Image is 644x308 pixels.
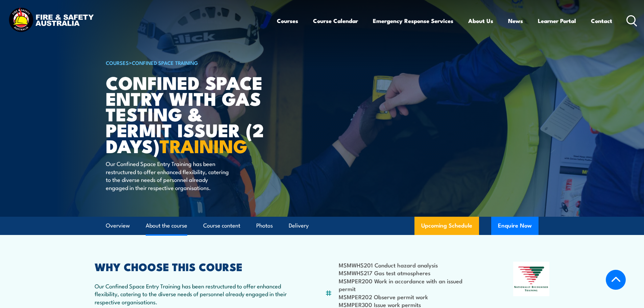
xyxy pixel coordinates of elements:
[95,282,292,306] p: Our Confined Space Entry Training has been restructured to offer enhanced flexibility, catering t...
[277,12,298,30] a: Courses
[146,217,187,235] a: About the course
[591,12,612,30] a: Contact
[289,217,309,235] a: Delivery
[106,74,273,153] h1: Confined Space Entry with Gas Testing & Permit Issuer (2 days)
[339,293,480,301] li: MSMPER202 Observe permit work
[160,131,247,159] strong: TRAINING
[414,217,479,235] a: Upcoming Schedule
[95,262,292,271] h2: WHY CHOOSE THIS COURSE
[339,261,480,269] li: MSMWHS201 Conduct hazard analysis
[106,160,229,191] p: Our Confined Space Entry Training has been restructured to offer enhanced flexibility, catering t...
[513,262,550,296] img: Nationally Recognised Training logo.
[468,12,493,30] a: About Us
[203,217,240,235] a: Course content
[491,217,539,235] button: Enquire Now
[106,217,130,235] a: Overview
[339,277,480,293] li: MSMPER200 Work in accordance with an issued permit
[256,217,273,235] a: Photos
[132,59,198,66] a: Confined Space Training
[538,12,576,30] a: Learner Portal
[373,12,453,30] a: Emergency Response Services
[106,58,273,67] h6: >
[508,12,523,30] a: News
[339,269,480,277] li: MSMWHS217 Gas test atmospheres
[313,12,358,30] a: Course Calendar
[106,59,129,66] a: COURSES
